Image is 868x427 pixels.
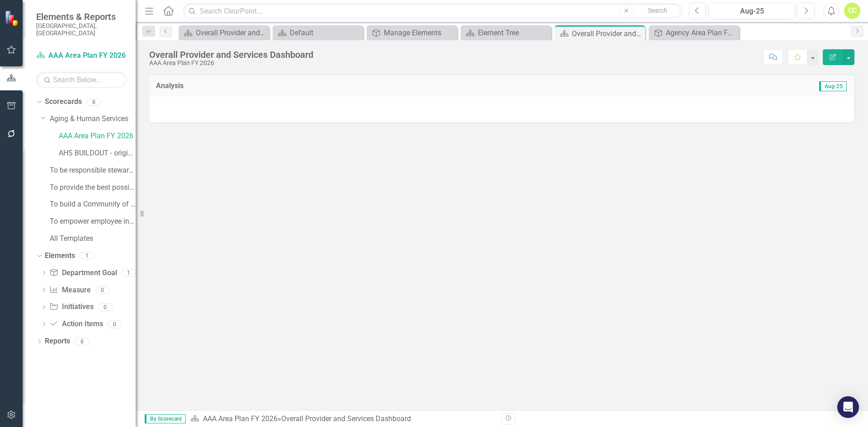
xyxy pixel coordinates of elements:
a: Action Items [49,319,103,329]
a: Department Goal [49,268,117,278]
a: Scorecards [45,97,82,107]
img: ClearPoint Strategy [5,10,20,26]
div: AAA Area Plan FY 2026 [149,60,313,66]
a: To provide the best possible mandatory and discretionary services [50,183,136,193]
div: Open Intercom Messenger [837,396,859,418]
span: By Scorecard [145,414,186,423]
a: To build a Community of Choice where people want to live and work​ [50,199,136,210]
a: Initiatives [49,302,93,312]
a: Agency Area Plan FY '26 - '29 [651,27,737,38]
div: 8 [75,338,89,345]
a: All Templates [50,234,136,244]
div: Agency Area Plan FY '26 - '29 [666,27,737,38]
a: AHS BUILDOUT - original to duplicate [59,148,136,159]
a: AAA Area Plan FY 2026 [36,51,127,61]
a: Manage Elements [369,27,455,38]
div: 8 [86,98,101,106]
span: Elements & Reports [36,11,127,22]
button: Search [635,5,680,17]
div: » [190,414,495,424]
div: Overall Provider and Services Dashboard [196,27,267,38]
a: AAA Area Plan FY 2026 [59,131,136,141]
a: Element Tree [463,27,549,38]
div: Manage Elements [384,27,455,38]
div: Element Tree [478,27,549,38]
a: Default [275,27,361,38]
a: AAA Area Plan FY 2026 [203,414,278,423]
div: 1 [122,269,136,277]
a: Measure [49,285,90,296]
div: Overall Provider and Services Dashboard [572,28,643,39]
span: Search [648,7,667,14]
a: Elements [45,251,75,261]
div: 0 [98,303,113,311]
a: To be responsible stewards of taxpayers' money​ [50,165,136,176]
div: 1 [80,252,94,260]
div: 0 [95,286,110,294]
a: To empower employee innovation and productivity [50,216,136,227]
h3: Analysis [156,82,496,90]
small: [GEOGRAPHIC_DATA], [GEOGRAPHIC_DATA] [36,22,127,37]
input: Search Below... [36,72,127,88]
div: 0 [108,320,122,328]
div: Default [290,27,361,38]
a: Aging & Human Services [50,114,136,124]
a: Overall Provider and Services Dashboard [181,27,267,38]
a: Reports [45,336,70,347]
button: Aug-25 [708,3,795,19]
div: Aug-25 [712,6,792,17]
button: CC [844,3,860,19]
div: Overall Provider and Services Dashboard [281,414,411,423]
div: Overall Provider and Services Dashboard [149,50,313,60]
input: Search ClearPoint... [183,3,682,19]
span: Aug-25 [819,81,847,91]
